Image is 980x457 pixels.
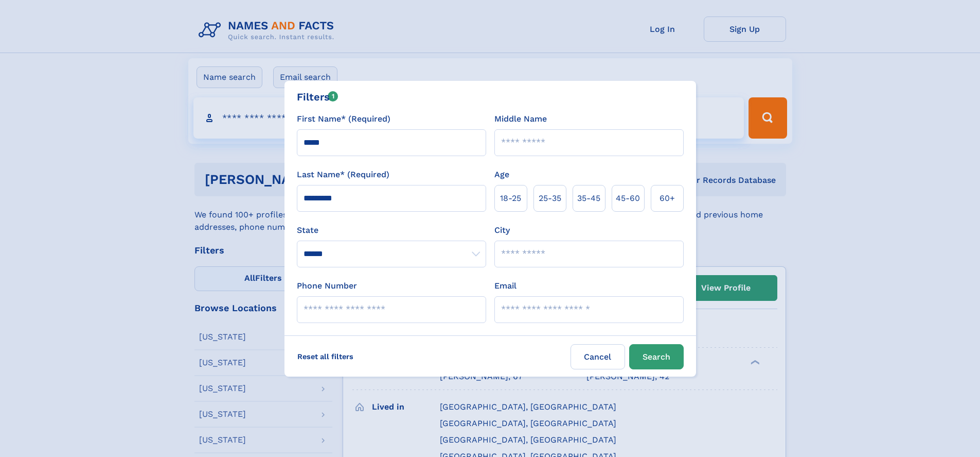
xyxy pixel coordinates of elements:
[297,89,338,105] div: Filters
[577,192,600,205] span: 35‑45
[297,224,486,236] label: State
[616,192,640,205] span: 45‑60
[297,113,390,125] label: First Name* (Required)
[494,224,510,236] label: City
[297,280,357,292] label: Phone Number
[571,344,625,369] label: Cancel
[494,280,516,292] label: Email
[660,192,675,205] span: 60+
[297,168,389,181] label: Last Name* (Required)
[629,344,684,369] button: Search
[500,192,521,205] span: 18‑25
[539,192,561,205] span: 25‑35
[494,168,509,181] label: Age
[494,113,547,125] label: Middle Name
[291,344,360,369] label: Reset all filters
